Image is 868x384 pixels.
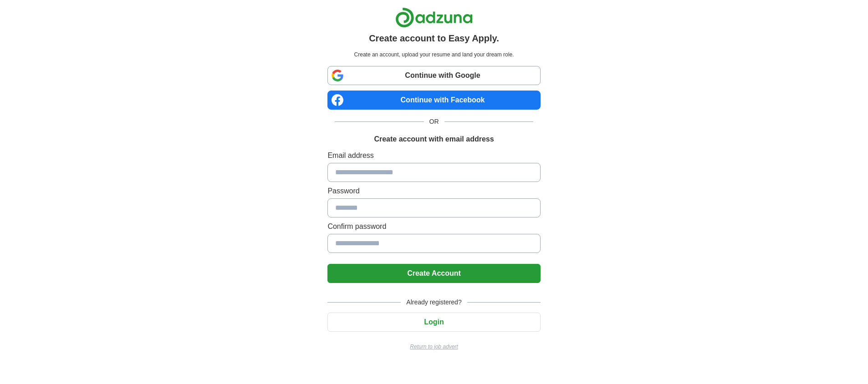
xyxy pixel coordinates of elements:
[327,313,540,332] button: Login
[327,264,540,283] button: Create Account
[424,117,444,126] span: OR
[327,343,540,351] a: Return to job advert
[327,150,540,161] label: Email address
[369,31,499,45] h1: Create account to Easy Apply.
[374,134,494,145] h1: Create account with email address
[327,318,540,326] a: Login
[327,91,540,110] a: Continue with Facebook
[401,298,467,307] span: Already registered?
[395,7,473,28] img: Adzuna logo
[327,221,540,232] label: Confirm password
[327,186,540,197] label: Password
[329,51,538,59] p: Create an account, upload your resume and land your dream role.
[327,66,540,85] a: Continue with Google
